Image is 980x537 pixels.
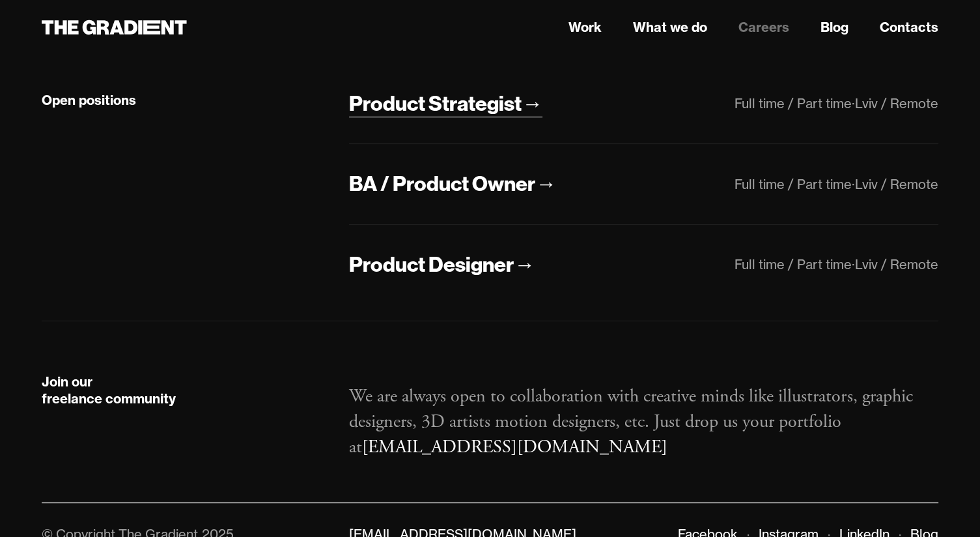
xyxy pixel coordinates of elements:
[633,18,707,37] a: What we do
[349,90,542,118] a: Product Strategist→
[349,170,535,197] div: BA / Product Owner
[855,95,938,111] div: Lviv / Remote
[852,176,855,192] div: ·
[855,176,938,192] div: Lviv / Remote
[522,90,542,117] div: →
[852,95,855,111] div: ·
[5,41,190,55] h3: Style
[42,92,136,108] strong: Open positions
[568,18,602,37] a: Work
[735,95,852,111] div: Full time / Part time
[820,18,848,37] a: Blog
[349,384,938,461] p: We are always open to collaboration with creative minds like illustrators, graphic designers, 3D ...
[5,79,45,90] label: Font Size
[880,18,938,37] a: Contacts
[20,17,70,28] a: Back to Top
[349,251,535,279] a: Product Designer→
[362,435,667,459] a: [EMAIL_ADDRESS][DOMAIN_NAME]
[735,176,852,192] div: Full time / Part time
[16,91,36,102] span: 16 px
[349,251,514,278] div: Product Designer
[514,251,535,278] div: →
[735,256,852,272] div: Full time / Part time
[855,256,938,272] div: Lviv / Remote
[738,18,789,37] a: Careers
[349,170,556,198] a: BA / Product Owner→
[349,90,522,117] div: Product Strategist
[5,5,190,17] div: Outline
[852,256,855,272] div: ·
[42,373,176,407] strong: Join our freelance community
[535,170,556,197] div: →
